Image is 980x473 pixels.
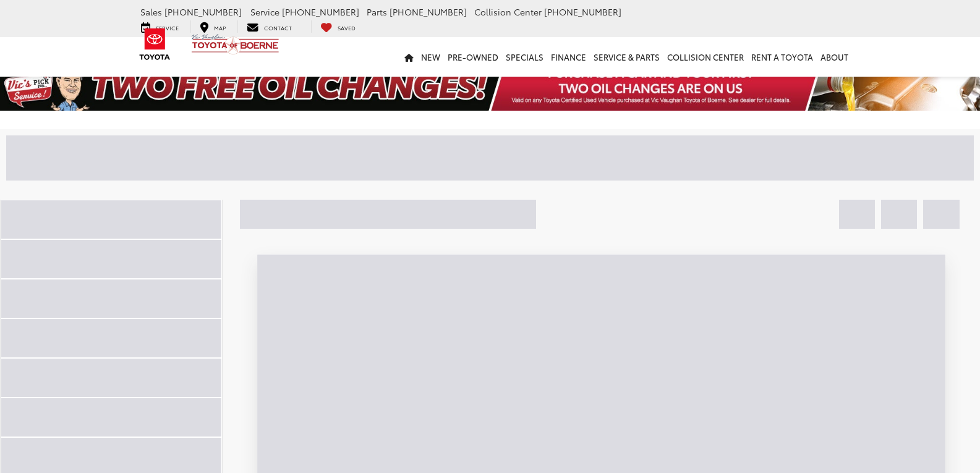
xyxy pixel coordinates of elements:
img: Vic Vaughan Toyota of Boerne [191,33,279,55]
a: About [817,37,852,77]
a: Map [190,20,235,33]
a: Pre-Owned [444,37,502,77]
a: Home [401,37,417,77]
a: Specials [502,37,547,77]
a: Service & Parts: Opens in a new tab [590,37,663,77]
span: [PHONE_NUMBER] [544,6,621,18]
a: Collision Center [663,37,748,77]
span: [PHONE_NUMBER] [390,6,467,18]
span: Parts [367,6,387,18]
span: [PHONE_NUMBER] [282,6,359,18]
a: Finance [547,37,590,77]
a: New [417,37,444,77]
a: Rent a Toyota [748,37,817,77]
a: Contact [237,20,301,33]
a: Service [132,20,188,33]
span: Collision Center [474,6,542,18]
img: Toyota [132,24,178,64]
a: My Saved Vehicles [311,20,365,33]
span: Service [250,6,279,18]
span: [PHONE_NUMBER] [164,6,242,18]
span: Sales [140,6,162,18]
span: Saved [338,23,356,32]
